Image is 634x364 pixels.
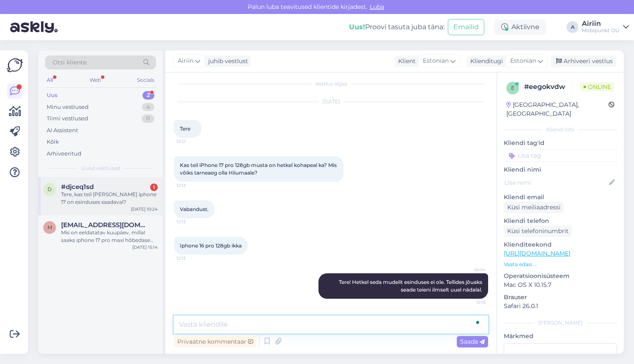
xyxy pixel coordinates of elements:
span: 12:13 [176,182,208,189]
span: e [511,85,514,91]
div: AI Assistent [47,126,78,135]
b: Uus! [349,23,365,31]
div: Vestlus algas [174,80,488,88]
p: Safari 26.0.1 [504,302,617,311]
div: [DATE] [174,98,488,106]
div: Uus [47,91,58,100]
div: Mis on eeldatatav kuupäev, millal saaks iphone 17 pro maxi hõbedase 256GB kätte? [61,229,158,244]
p: Märkmed [504,332,617,341]
span: 12:13 [176,219,208,225]
div: # eegokvdw [524,82,580,92]
p: Brauser [504,293,617,302]
div: Minu vestlused [47,103,89,111]
span: Vabandust. [180,206,209,212]
span: 12:12 [176,138,208,144]
div: Proovi tasuta juba täna: [349,22,444,32]
div: [DATE] 15:14 [132,244,158,250]
p: Kliendi nimi [504,165,617,174]
div: Kõik [47,138,59,146]
p: Operatsioonisüsteem [504,272,617,281]
span: marleenmets55@gmail.com [61,221,149,229]
span: Iphone 16 pro 128gb ikka [180,242,242,249]
input: Lisa nimi [504,178,607,187]
span: Estonian [510,56,536,66]
span: Tere [180,125,190,132]
div: juhib vestlust [205,57,248,66]
span: d [47,186,52,192]
span: Airiin [178,56,193,66]
span: Airiin [454,267,486,273]
div: All [45,75,55,86]
p: Kliendi email [504,193,617,202]
span: Online [580,82,614,92]
div: 2 [142,91,154,100]
a: AiriinMobipunkt OÜ [582,20,629,34]
div: Airiin [582,20,620,27]
img: Askly Logo [7,57,23,73]
div: Arhiveeri vestlus [551,56,616,67]
p: Mac OS X 10.15.7 [504,281,617,289]
p: Vaata edasi ... [504,261,617,268]
span: Estonian [423,56,449,66]
div: Arhiveeritud [47,150,81,158]
div: [PERSON_NAME] [504,319,617,327]
div: [DATE] 10:24 [131,206,158,212]
div: Küsi telefoninumbrit [504,225,572,237]
span: 12:13 [176,255,208,261]
div: A [567,21,578,33]
p: Kliendi telefon [504,217,617,225]
span: 12:15 [454,299,486,306]
div: [GEOGRAPHIC_DATA], [GEOGRAPHIC_DATA] [506,100,609,118]
span: #djceq1sd [61,183,94,191]
div: Privaatne kommentaar [174,336,257,347]
div: Mobipunkt OÜ [582,27,620,34]
span: Tere! Hetkel seda mudelit esinduses ei ole. Tellides jõuaks seade teieni ilmselt uuel nädalal. [339,279,483,293]
p: Klienditeekond [504,240,617,249]
div: Tiimi vestlused [47,114,88,123]
div: Kliendi info [504,126,617,133]
div: Klienditugi [467,57,503,66]
div: Aktiivne [494,19,546,35]
div: Socials [135,75,156,86]
span: Luba [367,3,387,11]
div: 11 [142,114,154,123]
span: Saada [460,338,485,345]
span: Uued vestlused [81,164,120,172]
div: 1 [150,183,158,191]
p: Kliendi tag'id [504,139,617,147]
div: Web [88,75,103,86]
div: Klient [395,57,416,66]
span: m [47,224,52,231]
span: Kas teil iPhone 17 pro 128gb musta on hetkel kohapeal ka? Mis võiks tarneaeg olla Hiiumaale? [180,162,338,176]
span: Otsi kliente [53,58,87,67]
div: 4 [142,103,154,111]
a: [URL][DOMAIN_NAME] [504,250,570,257]
input: Lisa tag [504,149,617,162]
div: Tere, kas teil [PERSON_NAME] iphone 17 on esinduses saadaval? [61,191,158,206]
div: Küsi meiliaadressi [504,202,564,213]
button: Emailid [448,19,484,35]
